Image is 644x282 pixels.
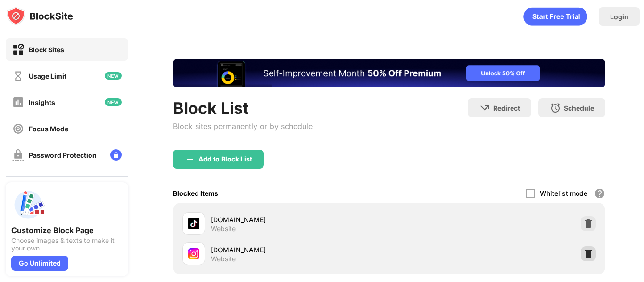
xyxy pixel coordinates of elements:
[11,226,123,235] div: Customize Block Page
[11,188,45,222] img: push-custom-page.svg
[188,218,199,229] img: favicons
[211,215,389,225] div: [DOMAIN_NAME]
[211,255,236,263] div: Website
[105,98,122,106] img: new-icon.svg
[198,155,252,163] div: Add to Block List
[173,121,313,131] div: Block sites permanently or by schedule
[12,70,24,82] img: time-usage-off.svg
[211,225,236,233] div: Website
[110,176,122,187] img: lock-menu.svg
[188,248,199,259] img: favicons
[12,149,24,161] img: password-protection-off.svg
[610,13,628,21] div: Login
[173,98,313,118] div: Block List
[29,46,64,54] div: Block Sites
[110,149,122,161] img: lock-menu.svg
[105,72,122,80] img: new-icon.svg
[29,98,55,106] div: Insights
[564,104,594,112] div: Schedule
[12,123,24,135] img: focus-off.svg
[493,104,520,112] div: Redirect
[12,44,24,56] img: block-on.svg
[11,256,68,271] div: Go Unlimited
[29,151,97,159] div: Password Protection
[12,176,24,187] img: customize-block-page-off.svg
[7,7,73,25] img: logo-blocksite.svg
[173,59,605,87] iframe: Banner
[29,125,68,133] div: Focus Mode
[523,7,587,26] div: animation
[540,189,587,197] div: Whitelist mode
[29,72,66,80] div: Usage Limit
[173,189,218,197] div: Blocked Items
[12,97,24,108] img: insights-off.svg
[211,245,389,255] div: [DOMAIN_NAME]
[11,237,123,252] div: Choose images & texts to make it your own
